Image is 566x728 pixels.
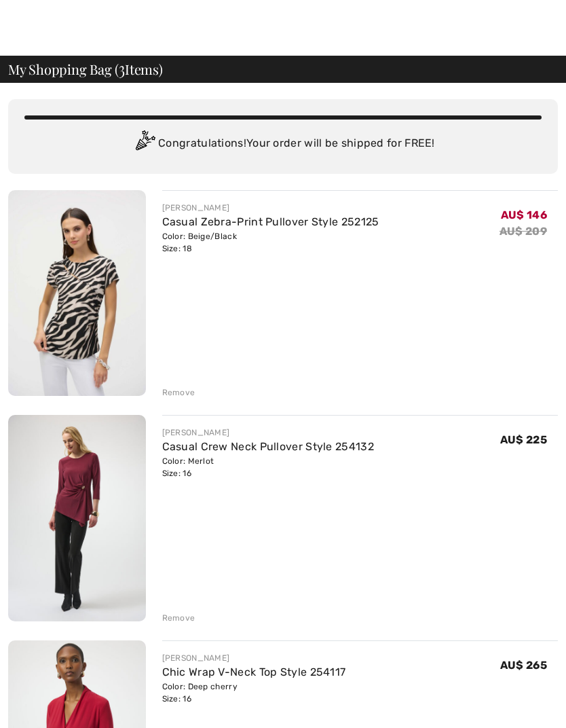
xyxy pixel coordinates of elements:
span: My Shopping Bag ( Items) [8,62,163,76]
a: Casual Crew Neck Pullover Style 254132 [162,440,374,453]
a: Chic Wrap V-Neck Top Style 254117 [162,666,346,678]
img: Casual Zebra-Print Pullover Style 252125 [8,190,146,396]
span: 3 [119,59,125,77]
span: AU$ 146 [501,208,547,221]
div: Color: Deep cherry Size: 16 [162,680,346,705]
a: Casual Zebra-Print Pullover Style 252125 [162,215,379,228]
span: AU$ 225 [500,433,547,446]
s: AU$ 209 [499,225,547,238]
div: Remove [162,612,195,624]
div: Remove [162,386,195,399]
div: [PERSON_NAME] [162,202,379,214]
div: [PERSON_NAME] [162,652,346,664]
span: AU$ 265 [500,659,547,672]
div: Congratulations! Your order will be shipped for FREE! [24,130,542,158]
img: Congratulation2.svg [131,130,158,158]
div: Color: Beige/Black Size: 18 [162,230,379,255]
div: Color: Merlot Size: 16 [162,455,374,479]
div: [PERSON_NAME] [162,426,374,439]
img: Casual Crew Neck Pullover Style 254132 [8,415,146,621]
